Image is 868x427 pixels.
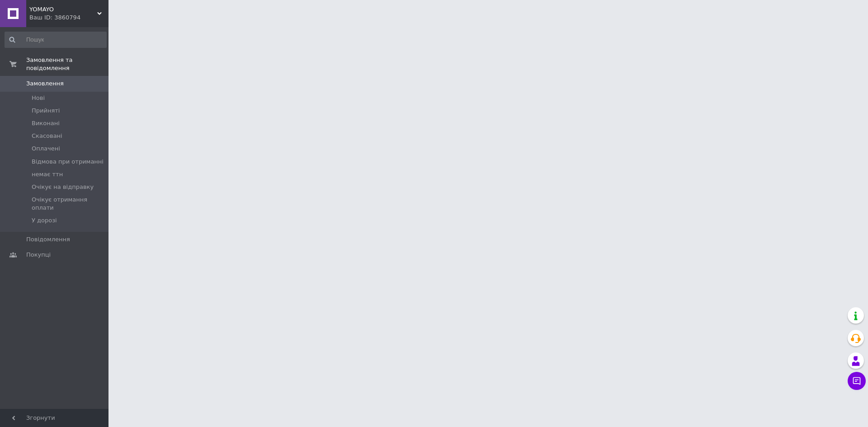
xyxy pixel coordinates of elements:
button: Чат з покупцем [848,372,866,390]
span: Повідомлення [26,235,70,244]
span: Покупці [26,251,51,259]
span: Замовлення [26,80,64,88]
span: Оплачені [32,145,60,153]
span: Очікує на відправку [32,183,94,191]
span: Очікує отримання оплати [32,196,106,212]
span: Виконані [32,119,60,127]
span: У дорозі [32,216,57,225]
div: Ваш ID: 3860794 [29,14,108,22]
span: YOMAYO [29,5,97,14]
span: Відмова при отриманні [32,158,104,166]
input: Пошук [5,32,107,48]
span: Нові [32,94,45,102]
span: Скасовані [32,132,62,140]
span: Замовлення та повідомлення [26,56,108,72]
span: Прийняті [32,107,60,115]
span: немає ттн [32,170,63,178]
